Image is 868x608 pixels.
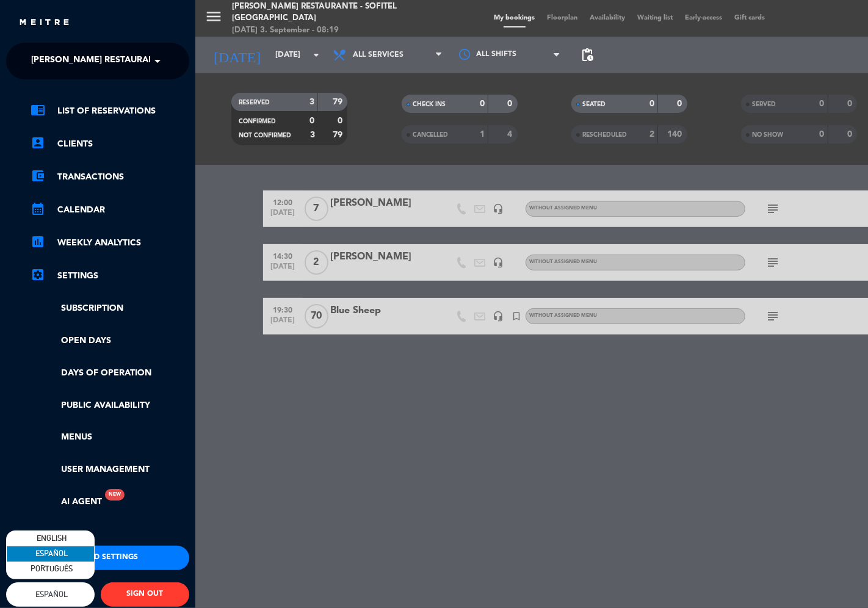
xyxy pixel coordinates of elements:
[31,267,45,282] i: settings_applications
[31,137,189,151] a: account_boxClients
[7,531,94,546] a: English
[101,582,189,607] button: SIGN OUT
[31,366,189,380] a: Days of operation
[31,269,189,283] a: Settings
[31,203,189,217] a: calendar_monthCalendar
[33,590,68,599] span: Español
[31,103,45,117] i: chrome_reader_mode
[31,430,189,444] a: Menus
[7,546,94,562] a: Español
[31,334,189,348] a: Open Days
[31,495,102,509] a: AI AgentNew
[18,18,70,27] img: MEITRE
[31,201,45,216] i: calendar_month
[31,168,45,183] i: account_balance_wallet
[31,302,189,316] a: Subscription
[31,463,189,477] a: User Management
[105,489,125,501] div: New
[31,104,189,118] a: chrome_reader_modeList of Reservations
[6,546,189,570] button: Advanced settings
[31,48,300,74] span: [PERSON_NAME] restaurante - Sofitel [GEOGRAPHIC_DATA]
[7,562,94,577] a: Português
[31,136,45,150] i: account_box
[31,399,189,413] a: Public availability
[31,170,189,184] a: account_balance_walletTransactions
[31,234,45,249] i: assessment
[580,48,595,62] span: pending_actions
[31,236,189,250] a: assessmentWeekly Analytics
